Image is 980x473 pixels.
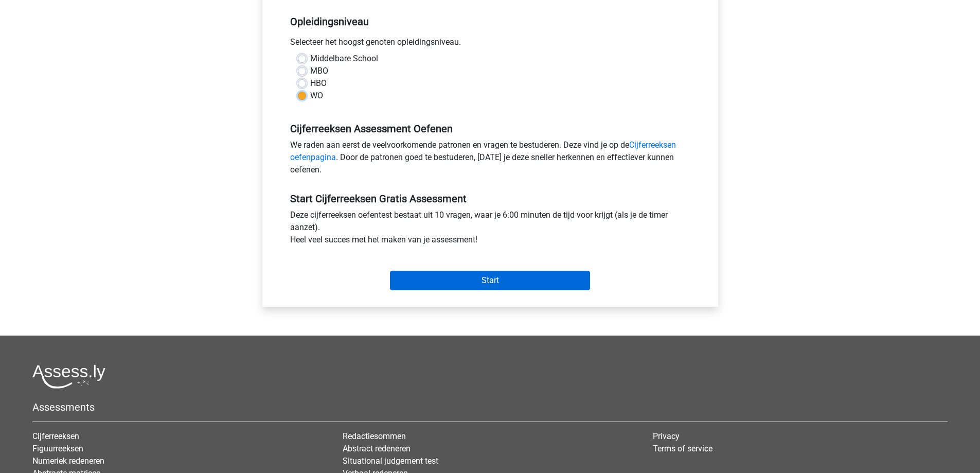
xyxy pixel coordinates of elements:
h5: Assessments [32,401,948,413]
a: Abstract redeneren [343,444,411,453]
a: Figuurreeksen [32,444,83,453]
h5: Cijferreeksen Assessment Oefenen [290,122,690,135]
label: Middelbare School [310,52,378,65]
img: Assessly logo [32,364,105,389]
a: Situational judgement test [343,456,438,466]
a: Privacy [653,431,680,441]
input: Start [390,271,590,290]
div: Selecteer het hoogst genoten opleidingsniveau. [282,36,698,52]
div: We raden aan eerst de veelvoorkomende patronen en vragen te bestuderen. Deze vind je op de . Door... [282,139,698,180]
h5: Start Cijferreeksen Gratis Assessment [290,192,690,205]
div: Deze cijferreeksen oefentest bestaat uit 10 vragen, waar je 6:00 minuten de tijd voor krijgt (als... [282,209,698,250]
a: Redactiesommen [343,431,406,441]
a: Terms of service [653,444,712,453]
a: Numeriek redeneren [32,456,104,466]
a: Cijferreeksen [32,431,79,441]
label: HBO [310,77,327,90]
label: WO [310,90,323,102]
h5: Opleidingsniveau [290,11,690,32]
label: MBO [310,65,328,77]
